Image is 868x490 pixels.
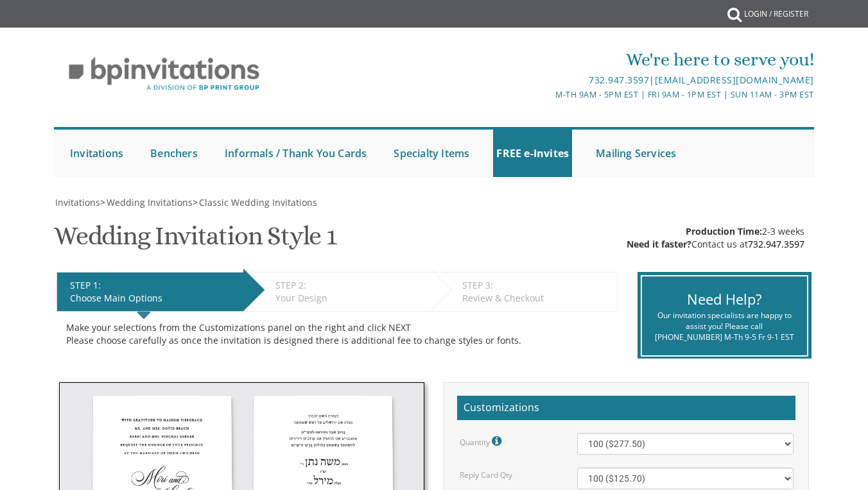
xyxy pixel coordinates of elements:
[655,74,814,86] a: [EMAIL_ADDRESS][DOMAIN_NAME]
[652,310,798,342] div: Our invitation specialists are happy to assist you! Please call [PHONE_NUMBER] M-Th 9-5 Fr 9-1 EST
[107,196,193,208] span: Wedding Invitations
[221,130,370,177] a: Informals / Thank You Cards
[275,279,424,292] div: STEP 2:
[193,196,317,208] span: >
[67,130,126,177] a: Invitations
[147,130,201,177] a: Benchers
[652,289,798,309] div: Need Help?
[66,321,608,347] div: Make your selections from the Customizations panel on the right and click NEXT Please choose care...
[100,196,193,208] span: >
[308,47,814,72] div: We're here to serve you!
[457,396,795,420] h2: Customizations
[390,130,473,177] a: Specialty Items
[54,196,100,208] a: Invitations
[70,279,237,292] div: STEP 1:
[460,433,505,450] label: Quantity
[748,238,804,250] a: 732.947.3597
[788,410,868,471] iframe: chat widget
[462,292,610,305] div: Review & Checkout
[55,196,100,208] span: Invitations
[589,74,649,86] a: 732.947.3597
[627,225,804,251] div: 2-3 weeks Contact us at
[275,292,424,305] div: Your Design
[460,469,512,480] label: Reply Card Qty
[493,130,572,177] a: FREE e-Invites
[462,279,610,292] div: STEP 3:
[308,88,814,101] div: M-Th 9am - 5pm EST | Fri 9am - 1pm EST | Sun 11am - 3pm EST
[54,47,274,101] img: BP Invitation Loft
[199,196,317,208] span: Classic Wedding Invitations
[308,72,814,88] div: |
[70,292,237,305] div: Choose Main Options
[627,238,691,250] span: Need it faster?
[593,130,679,177] a: Mailing Services
[105,196,193,208] a: Wedding Invitations
[686,225,762,237] span: Production Time:
[198,196,317,208] a: Classic Wedding Invitations
[54,222,336,260] h1: Wedding Invitation Style 1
